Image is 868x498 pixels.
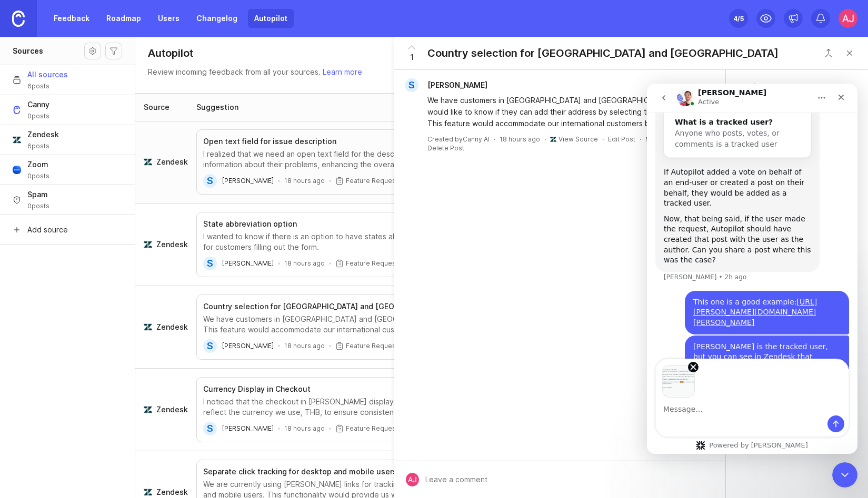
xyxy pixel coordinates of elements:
span: Zendesk [156,487,188,497]
p: Review incoming feedback from all your sources. [148,67,362,77]
a: S[PERSON_NAME] [203,422,274,435]
div: Created by Canny AI [427,135,490,144]
button: Remove image 1 [41,278,52,289]
div: [PERSON_NAME] is the tracked user, but you can see in Zendesk that [PERSON_NAME] was the customer... [46,258,194,299]
div: AJ says… [8,207,202,252]
iframe: Intercom live chat [647,84,857,454]
div: We have customers in [GEOGRAPHIC_DATA] and [GEOGRAPHIC_DATA], and I would like to know if they ca... [427,95,704,129]
span: [PERSON_NAME] [222,177,274,185]
span: [PERSON_NAME] [427,80,487,89]
span: Anyone who posts, votes, or comments is a tracked user [28,45,132,65]
a: Autopilot [248,9,294,28]
a: Learn more [323,67,362,76]
h1: Sources [13,46,43,56]
a: S[PERSON_NAME] [203,257,274,270]
img: Canny [13,106,21,114]
img: Zoom [13,166,21,174]
button: Close button [839,43,860,64]
div: S [203,339,217,353]
div: S [203,422,217,435]
span: 0 posts [27,112,49,120]
div: Image previews [9,276,202,314]
div: · [602,135,604,144]
div: S [203,174,217,188]
div: Now, that being said, if the user made the request, Autopilot should have created that post with ... [17,130,164,182]
div: 4 /5 [733,11,744,26]
div: AJ says… [8,252,202,318]
div: · [494,135,495,144]
a: See more about where this Zendesk post draft came from [144,322,188,332]
span: All sources [27,69,68,80]
span: Canny [27,99,49,110]
div: What is a tracked user?Anyone who posts, votes, or comments is a tracked user [17,25,164,75]
span: Add source [27,225,68,235]
div: Details [736,80,762,93]
h3: Separate click tracking for desktop and mobile users [203,466,397,477]
span: 0 posts [27,172,49,180]
div: We have customers in [GEOGRAPHIC_DATA] and [GEOGRAPHIC_DATA], and I would like to know if they ca... [203,314,750,335]
textarea: Message… [9,314,202,332]
a: See more about where this Zendesk post draft came from [144,487,188,497]
a: See more about where this Zendesk post draft came from [144,239,188,250]
button: 4/5 [729,9,748,28]
div: Delete Post [427,144,464,153]
span: 6 posts [27,82,68,90]
span: [PERSON_NAME] [222,424,274,432]
img: AJ Hoke [405,473,419,486]
iframe: Intercom live chat [832,462,857,487]
span: Zoom [27,159,49,170]
span: 1 [410,52,414,63]
img: zendesk [550,136,556,143]
button: Close button [818,43,839,64]
a: S[PERSON_NAME] [398,78,496,92]
span: 6 posts [27,142,59,150]
div: · [640,135,641,144]
a: Roadmap [100,9,147,28]
div: [PERSON_NAME] • 2h ago [17,190,99,197]
span: Zendesk [156,322,188,332]
span: Zendesk [156,404,188,415]
a: S[PERSON_NAME] [203,174,274,188]
div: I realized that we need an open text field for the description of the issue in the web claim form... [203,149,750,170]
img: zendesk [144,405,152,414]
div: Suggestion [196,102,238,113]
span: Zendesk [156,157,188,167]
img: zendesk [144,488,152,496]
div: · [544,135,546,144]
img: zendesk [144,323,152,331]
button: Open text field for issue descriptionI realized that we need an open text field for the descripti... [196,129,756,195]
span: 0 posts [27,202,49,210]
a: View Source [558,135,598,143]
a: [URL][PERSON_NAME][DOMAIN_NAME][PERSON_NAME] [46,214,170,243]
a: Changelog [190,9,244,28]
button: Country selection for [GEOGRAPHIC_DATA] and [GEOGRAPHIC_DATA]We have customers in [GEOGRAPHIC_DAT... [196,294,756,360]
a: 18 hours ago [500,135,540,144]
a: Users [152,9,186,28]
div: [PERSON_NAME] is the tracked user, but you can see in Zendesk that [PERSON_NAME] was the customer... [38,252,202,306]
h3: State abbreviation option [203,219,297,229]
button: Mark Spam [645,135,681,144]
h3: Country selection for [GEOGRAPHIC_DATA] and [GEOGRAPHIC_DATA] [203,301,451,312]
button: Source settings [84,43,101,59]
button: Currency Display in CheckoutI noticed that the checkout in [PERSON_NAME] displays prices in USD, ... [196,377,756,442]
button: State abbreviation optionI wanted to know if there is an option to have states abbreviated in the... [196,212,756,277]
button: Send a message… [181,332,197,349]
img: Zendesk [13,136,21,144]
a: See more about where this Zendesk post draft came from [144,404,188,415]
div: This one is a good example: [46,214,194,245]
a: S[PERSON_NAME] [203,339,274,353]
img: Canny Home [12,11,25,27]
div: I noticed that the checkout in [PERSON_NAME] displays prices in USD, but our Shopify store operat... [203,397,750,418]
p: Feature Requests [346,342,402,350]
div: If Autopilot added a vote on behalf of an end-user or created a post on their behalf, they would ... [17,84,164,125]
h1: Autopilot [148,46,193,60]
button: Autopilot filters [105,43,122,59]
a: Feedback [47,9,96,28]
img: Image preview 1 of 1 [15,281,48,314]
p: Feature Requests [346,424,402,433]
